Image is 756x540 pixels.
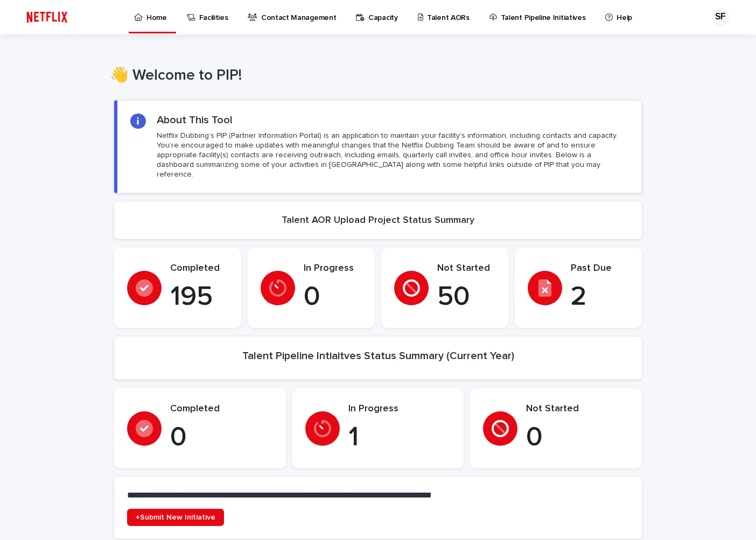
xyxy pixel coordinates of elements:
[348,403,451,415] p: In Progress
[110,67,638,85] h1: 👋 Welcome to PIP!
[526,422,629,454] p: 0
[170,263,228,275] p: Completed
[136,514,215,521] span: +Submit New Initiative
[157,114,233,127] h2: About This Tool
[157,131,628,180] p: Netflix Dubbing's PIP (Partner Information Portal) is an application to maintain your facility's ...
[170,281,228,313] p: 195
[571,263,629,275] p: Past Due
[170,403,273,415] p: Completed
[348,422,451,454] p: 1
[22,6,73,28] img: ifQbXi3ZQGMSEF7WDB7W
[437,263,495,275] p: Not Started
[437,281,495,313] p: 50
[304,281,362,313] p: 0
[282,215,474,227] h2: Talent AOR Upload Project Status Summary
[526,403,629,415] p: Not Started
[712,9,729,26] div: SF
[304,263,362,275] p: In Progress
[170,422,273,454] p: 0
[571,281,629,313] p: 2
[242,349,514,362] h2: Talent Pipeline Intiaitves Status Summary (Current Year)
[127,509,224,526] a: +Submit New Initiative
